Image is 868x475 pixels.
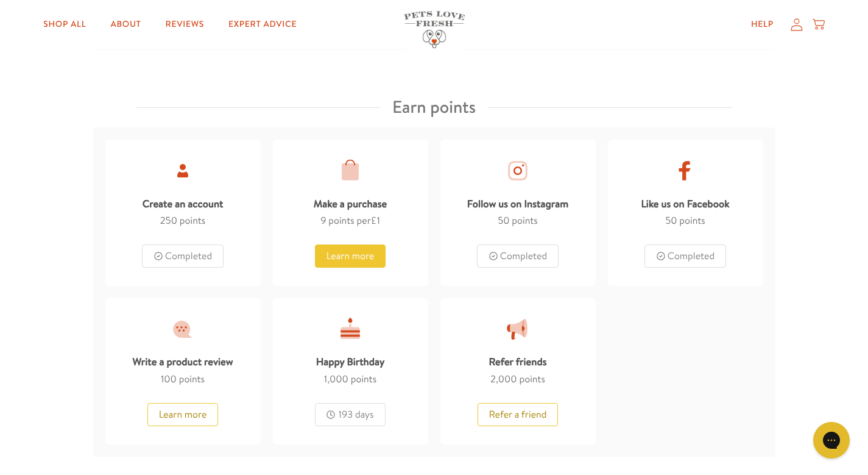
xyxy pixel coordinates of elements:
[314,190,387,213] div: Make a purchase
[179,373,205,386] span: points
[641,190,729,213] div: Like us on Facebook
[132,348,233,371] div: Write a product review
[498,214,509,227] span: 50
[665,214,677,227] span: 50
[478,403,559,426] button: Refer a friend
[161,373,177,386] span: 100
[741,12,783,37] a: Help
[324,373,348,386] span: 1,000
[404,11,465,48] img: Pets Love Fresh
[156,12,214,37] a: Reviews
[101,12,150,37] a: About
[320,214,326,227] span: 9
[143,190,224,213] div: Create an account
[512,214,537,227] span: points
[392,93,476,122] h3: Earn points
[351,373,376,386] span: points
[316,348,384,371] div: Happy Birthday
[490,373,517,386] span: 2,000
[180,214,205,227] span: points
[679,214,705,227] span: points
[467,190,568,213] div: Follow us on Instagram
[489,348,546,371] div: Refer friends
[219,12,306,37] a: Expert Advice
[315,245,386,268] button: Learn more
[147,403,219,426] button: Learn more
[34,12,96,37] a: Shop All
[807,418,856,463] iframe: Gorgias live chat messenger
[160,214,177,227] span: 250
[371,214,380,227] span: £1
[519,373,545,386] span: points
[328,214,380,227] span: points per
